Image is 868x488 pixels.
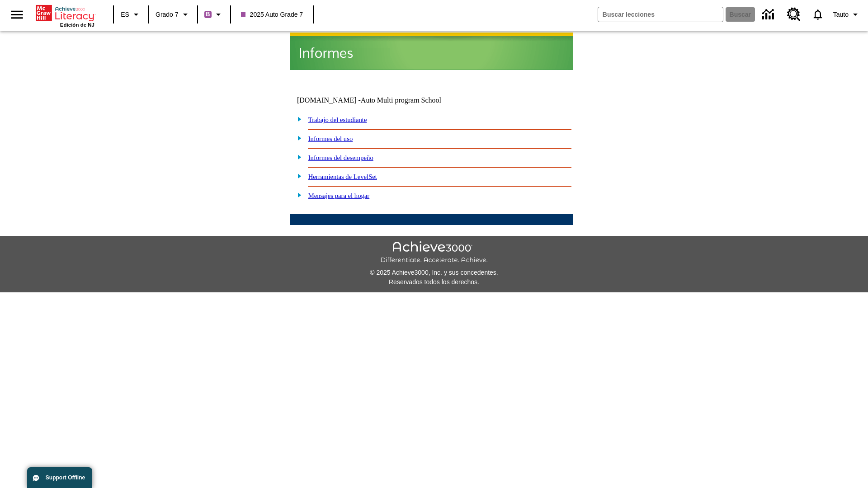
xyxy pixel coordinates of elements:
[308,135,353,142] a: Informes del uso
[757,2,782,27] a: Centro de información
[206,9,210,20] span: B
[156,10,179,19] span: Grado 7
[27,467,92,488] button: Support Offline
[201,6,227,23] button: Boost El color de la clase es morado/púrpura. Cambiar el color de la clase.
[782,2,806,27] a: Centro de recursos, Se abrirá en una pestaña nueva.
[380,241,488,264] img: Achieve3000 Differentiate Accelerate Achieve
[308,173,377,180] a: Herramientas de LevelSet
[117,6,146,23] button: Lenguaje: ES, Selecciona un idioma
[308,116,367,123] a: Trabajo del estudiante
[36,3,94,28] div: Portada
[833,10,849,19] span: Tauto
[241,10,303,19] span: 2025 Auto Grade 7
[60,22,94,28] span: Edición de NJ
[292,172,302,180] img: plus.gif
[308,192,370,199] a: Mensajes para el hogar
[308,154,373,161] a: Informes del desempeño
[361,96,441,104] nobr: Auto Multi program School
[292,115,302,123] img: plus.gif
[830,6,864,23] button: Perfil/Configuración
[297,96,463,104] td: [DOMAIN_NAME] -
[598,7,723,22] input: Buscar campo
[806,3,830,26] a: Notificaciones
[152,6,194,23] button: Grado: Grado 7, Elige un grado
[46,474,85,481] span: Support Offline
[292,191,302,199] img: plus.gif
[292,134,302,142] img: plus.gif
[121,10,129,19] span: ES
[290,33,573,70] img: header
[292,153,302,161] img: plus.gif
[4,1,30,28] button: Abrir el menú lateral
